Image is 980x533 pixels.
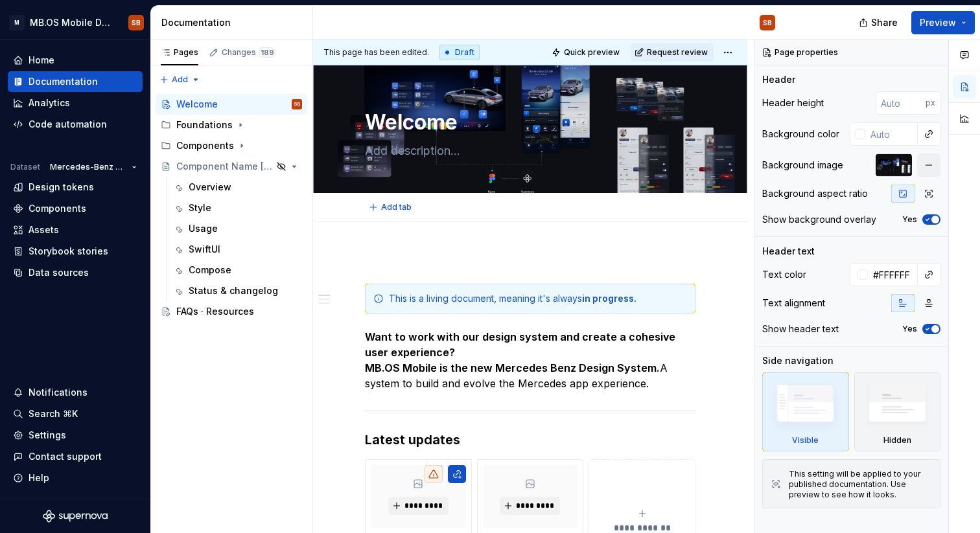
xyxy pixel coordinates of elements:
span: Add [172,74,188,85]
button: MMB.OS Mobile Design SystemSB [3,8,148,36]
a: Assets [8,220,143,240]
a: FAQs · Resources [156,301,307,322]
div: This is a living document, meaning it's always [389,292,687,305]
span: Quick preview [564,47,620,58]
a: Component Name [Template] [156,156,307,177]
div: Show header text [762,323,839,335]
div: Text color [762,268,806,281]
div: Header text [762,245,815,258]
div: Components [156,135,307,156]
a: Supernova Logo [43,510,108,523]
div: SB [294,98,301,111]
button: Search ⌘K [8,403,143,424]
div: Settings [29,429,66,442]
a: Code automation [8,114,143,135]
a: Usage [168,218,307,239]
div: Data sources [29,266,89,279]
div: Storybook stories [29,245,108,258]
a: Compose [168,260,307,280]
div: Design tokens [29,181,94,194]
div: Code automation [29,118,107,131]
div: Pages [161,47,198,58]
div: Status & changelog [189,284,278,297]
a: Overview [168,177,307,198]
div: Components [176,139,234,152]
div: Side navigation [762,354,834,367]
div: Contact support [29,450,102,463]
div: MB.OS Mobile Design System [30,16,113,29]
div: Header [762,73,795,86]
a: Design tokens [8,177,143,198]
div: Hidden [854,372,941,451]
div: Text alignment [762,297,825,310]
div: Component Name [Template] [176,160,272,173]
a: Style [168,198,307,218]
div: Documentation [161,16,307,29]
button: Mercedes-Benz 2.0 [44,158,143,176]
div: Analytics [29,96,70,109]
div: Background image [762,159,843,172]
a: Analytics [8,93,143,113]
p: A system to build and evolve the Mercedes app experience. [365,329,695,391]
div: SB [763,17,772,28]
button: Contact support [8,446,143,467]
button: Preview [911,11,975,34]
input: Auto [868,263,918,286]
div: M [9,15,25,30]
div: Style [189,201,211,214]
div: This setting will be applied to your published documentation. Use preview to see how it looks. [789,469,932,500]
div: SB [132,17,141,28]
label: Yes [902,214,917,225]
span: This page has been edited. [323,47,429,58]
div: Show background overlay [762,213,876,226]
button: Add tab [365,198,417,216]
button: Notifications [8,382,143,403]
a: SwiftUI [168,239,307,260]
input: Auto [876,91,926,115]
button: Share [852,11,906,34]
div: Compose [189,264,231,277]
div: FAQs · Resources [176,305,254,318]
a: Status & changelog [168,280,307,301]
div: Background aspect ratio [762,187,868,200]
button: Add [156,71,204,89]
a: WelcomeSB [156,94,307,115]
div: Documentation [29,75,98,88]
div: Foundations [176,119,233,131]
button: Quick preview [548,43,625,62]
button: Help [8,468,143,488]
div: Foundations [156,115,307,135]
h3: Latest updates [365,431,695,449]
div: Header height [762,96,824,109]
div: Usage [189,222,218,235]
div: Welcome [176,98,218,111]
div: Visible [792,435,819,446]
textarea: Welcome [362,107,693,138]
div: Overview [189,181,231,194]
div: Background color [762,128,839,141]
div: Home [29,54,54,67]
button: Request review [631,43,714,62]
div: Changes [222,47,276,58]
a: Storybook stories [8,241,143,262]
div: Hidden [883,435,911,446]
span: Share [871,16,898,29]
a: Data sources [8,262,143,283]
div: Components [29,202,86,215]
span: Request review [647,47,708,58]
a: Home [8,50,143,71]
div: Help [29,471,49,484]
span: 189 [259,47,276,58]
a: Documentation [8,71,143,92]
strong: in progress. [582,293,636,304]
div: SwiftUI [189,243,220,256]
div: Search ⌘K [29,407,78,420]
label: Yes [902,324,917,334]
input: Auto [865,122,918,146]
span: Add tab [381,202,412,212]
a: Settings [8,425,143,446]
span: Preview [920,16,956,29]
div: Notifications [29,386,87,399]
div: Draft [439,45,480,60]
div: Dataset [10,162,40,172]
